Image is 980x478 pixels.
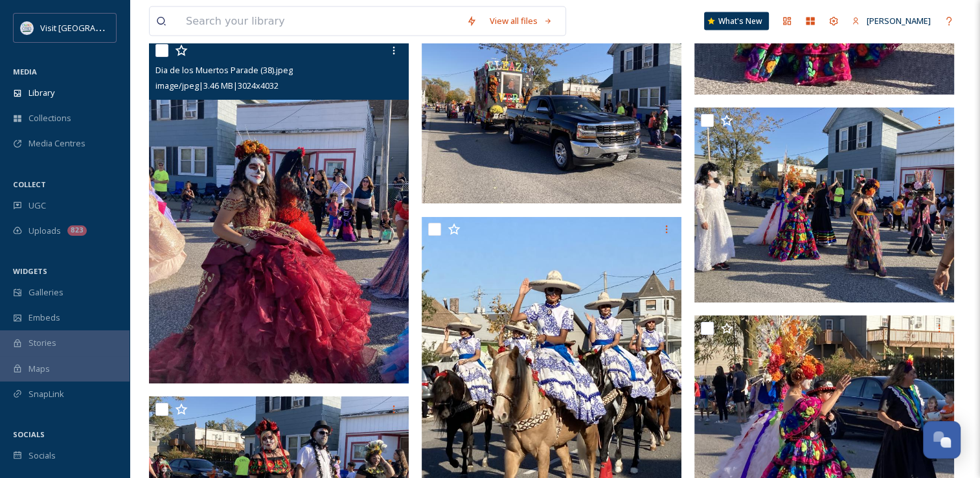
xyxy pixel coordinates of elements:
img: Dia de los Muertos Parade (30).jpeg [694,108,954,302]
span: Visit [GEOGRAPHIC_DATA] [40,21,141,34]
span: Socials [28,450,56,462]
span: Galleries [28,286,63,299]
span: COLLECT [13,179,46,189]
a: [PERSON_NAME] [845,8,937,34]
span: Uploads [28,225,61,237]
span: WIDGETS [13,266,47,276]
a: View all files [483,8,559,34]
span: Stories [28,337,56,349]
div: 823 [67,225,87,236]
a: What's New [704,12,769,30]
span: UGC [28,199,46,212]
img: Dia de los Muertos Parade (38).jpeg [149,38,409,383]
span: Embeds [28,312,60,324]
input: Search your library [179,7,460,36]
span: MEDIA [13,67,37,76]
img: QCCVB_VISIT_vert_logo_4c_tagline_122019.svg [21,21,34,34]
span: SOCIALS [13,429,45,439]
span: Media Centres [28,137,85,150]
button: Open Chat [923,421,961,459]
span: SnapLink [28,388,64,400]
span: Maps [28,363,50,375]
span: Dia de los Muertos Parade (38).jpeg [155,64,293,76]
span: [PERSON_NAME] [867,15,931,27]
img: Dia de los Muertos Parade (28).jpeg [422,9,681,204]
span: Library [28,87,54,99]
span: image/jpeg | 3.46 MB | 3024 x 4032 [155,80,279,91]
span: Collections [28,112,71,124]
